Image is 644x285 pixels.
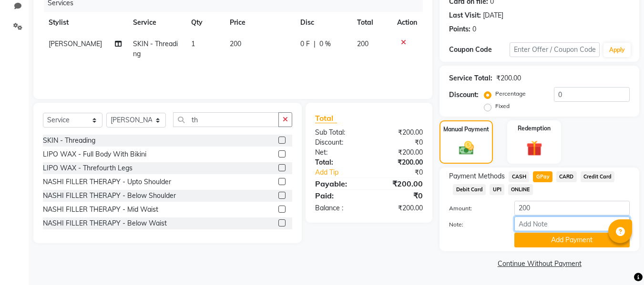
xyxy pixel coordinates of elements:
[495,89,526,98] label: Percentage
[308,178,369,189] div: Payable:
[319,39,331,49] span: 0 %
[49,39,102,48] span: [PERSON_NAME]
[191,39,195,48] span: 1
[521,138,547,158] img: _gift.svg
[449,90,479,100] div: Discount:
[514,201,630,216] input: Amount
[442,204,507,213] label: Amount:
[472,24,476,34] div: 0
[379,167,430,177] div: ₹0
[514,216,630,231] input: Add Note
[391,12,423,33] th: Action
[442,220,507,229] label: Note:
[443,125,489,134] label: Manual Payment
[556,171,577,182] span: CARD
[351,12,392,33] th: Total
[369,157,430,167] div: ₹200.00
[173,112,279,127] input: Search or Scan
[449,24,470,34] div: Points:
[230,39,241,48] span: 200
[308,203,369,213] div: Balance :
[295,12,351,33] th: Disc
[603,43,631,57] button: Apply
[369,147,430,157] div: ₹200.00
[308,128,369,138] div: Sub Total:
[43,218,167,228] div: NASHI FILLER THERAPY - Below Waist
[495,102,510,110] label: Fixed
[449,171,505,181] span: Payment Methods
[449,73,492,83] div: Service Total:
[441,259,637,269] a: Continue Without Payment
[224,12,295,33] th: Price
[496,73,521,83] div: ₹200.00
[43,12,127,33] th: Stylist
[300,39,310,49] span: 0 F
[314,39,316,49] span: |
[369,178,430,189] div: ₹200.00
[449,10,481,20] div: Last Visit:
[369,138,430,147] div: ₹0
[369,190,430,201] div: ₹0
[509,171,529,182] span: CASH
[43,136,95,146] div: SKIN - Threading
[185,12,224,33] th: Qty
[453,184,486,195] span: Debit Card
[43,177,171,187] div: NASHI FILLER THERAPY - Upto Shoulder
[43,149,146,159] div: LIPO WAX - Full Body With Bikini
[308,147,369,157] div: Net:
[43,191,176,201] div: NASHI FILLER THERAPY - Below Shoulder
[43,205,158,215] div: NASHI FILLER THERAPY - Mid Waist
[454,139,479,157] img: _cash.svg
[490,184,504,195] span: UPI
[510,42,600,57] input: Enter Offer / Coupon Code
[357,39,368,48] span: 200
[308,138,369,147] div: Discount:
[43,163,133,173] div: LIPO WAX - Threfourth Legs
[369,203,430,213] div: ₹200.00
[449,45,509,55] div: Coupon Code
[133,39,178,58] span: SKIN - Threading
[483,10,503,20] div: [DATE]
[369,128,430,138] div: ₹200.00
[533,171,552,182] span: GPay
[308,190,369,201] div: Paid:
[127,12,185,33] th: Service
[581,171,615,182] span: Credit Card
[315,113,337,123] span: Total
[308,167,379,177] a: Add Tip
[308,157,369,167] div: Total:
[518,124,551,133] label: Redemption
[508,184,533,195] span: ONLINE
[514,233,630,247] button: Add Payment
